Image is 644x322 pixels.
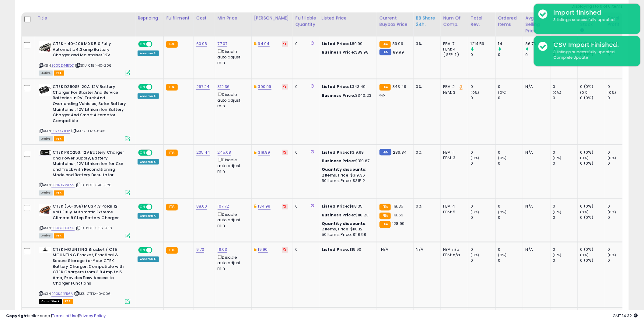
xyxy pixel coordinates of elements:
[258,84,271,90] a: 390.99
[580,204,605,209] div: 0 (0%)
[218,91,247,109] div: Disable auto adjust min
[498,84,523,89] div: 0
[380,149,391,156] small: FBM
[39,150,130,195] div: ASIN:
[322,247,349,253] b: Listed Price:
[471,150,495,155] div: 0
[553,90,562,95] small: (0%)
[138,51,159,56] div: Amazon AI
[39,84,51,96] img: 412OvW3XrgL._SL40_.jpg
[416,41,436,47] div: 3%
[322,15,374,21] div: Listed Price
[39,204,130,238] div: ASIN:
[218,84,230,90] a: 312.36
[39,71,53,76] span: All listings currently available for purchase on Amazon
[471,161,495,166] div: 0
[296,247,314,253] div: 0
[416,150,436,155] div: 0%
[608,84,632,89] div: 0
[498,210,507,215] small: (0%)
[53,247,127,288] b: CTEK MOUNTING Bracket / CT5 MOUNTING Bracket, Practical & Secure Storage for Your CTEK Battery Ch...
[322,247,372,253] div: $19.90
[608,150,632,155] div: 0
[139,85,146,90] span: ON
[138,159,159,165] div: Amazon AI
[471,215,495,221] div: 0
[322,41,349,47] b: Listed Price:
[498,161,523,166] div: 0
[258,247,268,253] a: 19.90
[498,258,523,264] div: 0
[392,41,403,47] span: 89.99
[218,157,247,174] div: Disable auto adjust min
[580,247,605,253] div: 0 (0%)
[443,253,464,258] div: FBM: n/a
[53,41,127,60] b: CTEK - 40-206 MXS 5.0 Fully Automatic 4.3 amp Battery Charger and Maintainer 12V
[322,213,372,218] div: $118.23
[608,253,616,258] small: (0%)
[196,204,207,210] a: 88.00
[498,204,523,209] div: 0
[254,15,290,21] div: [PERSON_NAME]
[553,84,578,89] div: 0
[380,221,391,228] small: FBA
[553,204,578,209] div: 0
[75,63,111,68] span: | SKU: CTEK-40-206
[322,158,355,164] b: Business Price:
[296,204,314,209] div: 0
[39,299,62,304] span: All listings that are currently out of stock and unavailable for purchase on Amazon
[322,204,372,209] div: $118.35
[322,212,355,218] b: Business Price:
[39,247,51,253] img: 21I3cJOXzPL._SL40_.jpg
[218,15,249,21] div: Min Price
[139,247,146,253] span: ON
[322,173,372,178] div: 2 Items, Price: $319.36
[39,136,53,142] span: All listings currently available for purchase on Amazon
[138,93,159,99] div: Amazon AI
[553,210,562,215] small: (0%)
[608,204,632,209] div: 0
[258,41,270,47] a: 94.94
[498,95,523,101] div: 0
[322,227,372,232] div: 2 Items, Price: $118.12
[39,84,130,141] div: ASIN:
[39,150,51,156] img: 31ze+YDY8-L._SL40_.jpg
[152,247,161,253] span: OFF
[322,221,366,227] b: Quantity discounts
[416,15,438,28] div: BB Share 24h.
[322,167,372,172] div: :
[63,299,73,304] span: FBA
[258,204,271,210] a: 134.99
[443,47,464,52] div: FBM: 4
[322,93,355,98] b: Business Price:
[296,15,317,28] div: Fulfillable Quantity
[498,150,523,155] div: 0
[580,215,605,221] div: 0 (0%)
[39,191,53,196] span: All listings currently available for purchase on Amazon
[196,247,205,253] a: 9.70
[443,155,464,161] div: FBM: 3
[471,247,495,253] div: 0
[380,49,391,55] small: FBM
[580,210,589,215] small: (0%)
[52,313,78,319] a: Terms of Use
[138,257,159,262] div: Amazon AI
[443,247,464,253] div: FBA: n/a
[196,84,210,90] a: 267.24
[580,161,605,166] div: 0 (0%)
[498,15,520,28] div: Ordered Items
[51,226,75,231] a: B00GODCLYU
[471,210,479,215] small: (0%)
[322,178,372,184] div: 50 Items, Price: $315.2
[471,156,479,160] small: (0%)
[526,150,546,155] div: N/A
[51,63,74,68] a: B00CD44RQO
[51,183,75,188] a: B08NXZWP52
[443,90,464,95] div: FBM: 3
[79,313,106,319] a: Privacy Policy
[526,41,550,47] div: 86.76
[166,15,191,21] div: Fulfillment
[471,52,495,58] div: 0
[580,95,605,101] div: 0 (0%)
[258,149,270,156] a: 319.99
